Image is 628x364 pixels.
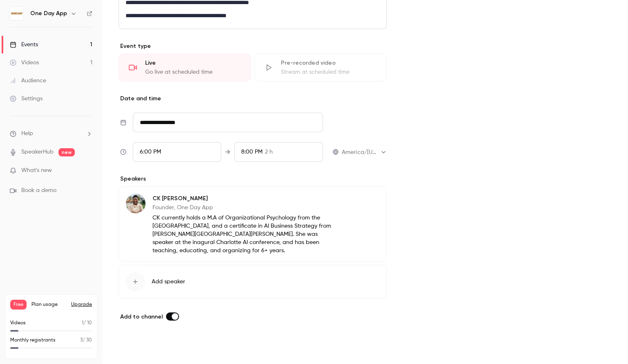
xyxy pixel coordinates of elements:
span: 2 h [265,148,273,156]
div: Live [145,59,241,67]
div: America/[US_STATE] [342,148,387,156]
p: Videos [10,319,26,327]
p: Event type [119,42,387,50]
div: Go live at scheduled time [145,68,241,76]
span: new [58,148,75,156]
span: 6:00 PM [140,149,161,155]
button: Save [119,341,148,357]
div: To [234,142,323,162]
span: Book a demo [21,186,56,195]
span: Add to channel [120,313,163,320]
p: CK currently holds a M.A of Organizational Psychology from the [GEOGRAPHIC_DATA], and a certifica... [153,214,334,255]
span: Free [10,300,27,310]
span: 3 [80,338,83,343]
li: help-dropdown-opener [10,129,92,138]
img: One Day App [10,7,23,20]
div: Stream at scheduled time [281,68,377,76]
div: Pre-recorded videoStream at scheduled time [254,54,387,81]
p: Date and time [119,95,387,103]
div: Videos [10,59,39,67]
span: 1 [82,321,83,326]
p: Speakers [119,175,387,183]
div: Pre-recorded video [281,59,377,67]
button: Upgrade [71,301,92,308]
a: SpeakerHub [21,148,54,156]
h6: One Day App [30,9,67,18]
span: Plan usage [31,301,66,308]
div: LiveGo live at scheduled time [119,54,251,81]
span: 8:00 PM [241,149,262,155]
span: What's new [21,166,52,175]
div: Audience [10,77,46,85]
input: Tue, Feb 17, 2026 [133,113,323,132]
span: Help [21,129,33,138]
p: Monthly registrants [10,337,56,344]
div: From [133,142,221,162]
div: Settings [10,95,43,103]
div: Events [10,41,38,49]
p: Founder, One Day App [153,203,334,212]
p: CK [PERSON_NAME] [153,194,334,203]
img: CK Kelly [126,194,146,213]
p: / 10 [82,319,92,327]
p: / 30 [80,337,92,344]
span: Add speaker [152,278,185,286]
div: CK KellyCK [PERSON_NAME]Founder, One Day AppCK currently holds a M.A of Organizational Psychology... [119,186,387,262]
button: Add speaker [119,265,387,298]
